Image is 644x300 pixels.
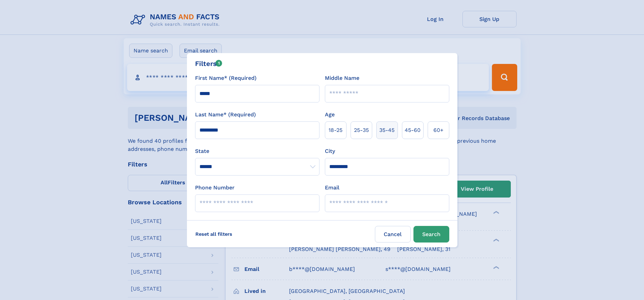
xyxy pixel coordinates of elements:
label: Age [325,111,335,119]
span: 25‑35 [354,126,369,134]
label: Email [325,184,339,192]
label: Reset all filters [191,226,237,242]
span: 60+ [433,126,444,134]
span: 45‑60 [405,126,421,134]
label: Last Name* (Required) [195,111,256,119]
span: 18‑25 [329,126,342,134]
label: State [195,147,319,155]
button: Search [413,226,449,243]
span: 35‑45 [379,126,395,134]
label: First Name* (Required) [195,74,257,82]
label: City [325,147,335,155]
div: Filters [195,59,222,69]
label: Middle Name [325,74,359,82]
label: Cancel [375,226,411,243]
label: Phone Number [195,184,235,192]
